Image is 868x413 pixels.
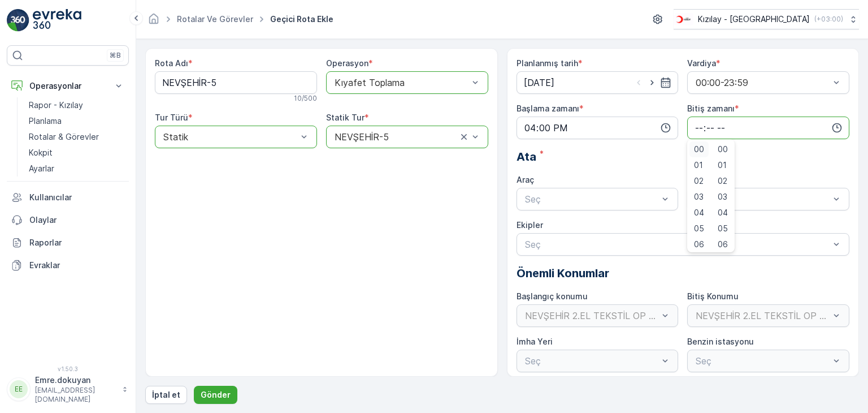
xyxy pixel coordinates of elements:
label: Rota Adı [155,58,188,68]
label: Statik Tur [326,113,364,122]
label: Operasyon [326,58,368,68]
span: 02 [718,175,727,187]
p: İptal et [152,389,180,401]
img: logo [7,9,29,32]
label: Bitiş Konumu [687,291,739,301]
span: 03 [694,191,704,203]
a: Evraklar [7,254,129,277]
p: Rotalar & Görevler [29,131,99,143]
p: Seç [525,192,659,206]
img: k%C4%B1z%C4%B1lay_D5CCths_t1JZB0k.png [674,13,693,25]
a: Raporlar [7,231,129,254]
p: Evraklar [29,260,124,271]
div: EE [10,380,28,398]
label: Benzin istasyonu [687,337,754,346]
p: Emre.dokuyan [35,375,116,386]
span: 05 [718,223,728,234]
a: Kullanıcılar [7,186,129,209]
a: Kokpit [24,145,129,161]
p: Önemli Konumlar [517,265,850,282]
p: Kokpit [29,147,53,158]
p: Kullanıcılar [29,192,124,203]
p: Ayarlar [29,163,54,174]
button: İptal et [145,386,187,404]
span: Geçici Rota Ekle [268,14,336,25]
span: 06 [694,239,704,250]
button: EEEmre.dokuyan[EMAIL_ADDRESS][DOMAIN_NAME] [7,375,129,404]
label: Başlangıç konumu [517,291,588,301]
a: Planlama [24,113,129,129]
p: 10 / 500 [294,94,317,103]
label: Başlama zamanı [517,104,579,113]
button: Gönder [194,386,237,404]
ul: Menu [687,139,735,252]
p: Gönder [201,389,231,401]
span: v 1.50.3 [7,365,129,372]
button: Kızılay - [GEOGRAPHIC_DATA](+03:00) [674,9,859,29]
a: Ana Sayfa [147,17,160,27]
p: [EMAIL_ADDRESS][DOMAIN_NAME] [35,386,116,404]
p: Operasyonlar [29,80,106,92]
span: 00 [718,144,728,155]
span: 01 [694,160,703,171]
span: 04 [694,207,704,218]
label: Planlanmış tarih [517,58,578,68]
span: 02 [694,175,704,187]
label: Bitiş zamanı [687,104,735,113]
p: Kızılay - [GEOGRAPHIC_DATA] [698,14,810,25]
p: Seç [696,192,830,206]
span: 00 [694,144,704,155]
p: Raporlar [29,237,124,248]
span: 01 [718,160,727,171]
a: Olaylar [7,209,129,231]
a: Rotalar & Görevler [24,129,129,145]
span: Ata [517,148,536,165]
input: dd/mm/yyyy [517,71,679,94]
span: 03 [718,191,727,203]
span: 04 [718,207,728,218]
a: Rotalar ve Görevler [177,14,253,24]
span: 06 [718,239,728,250]
label: Vardiya [687,58,716,68]
label: Ekipler [517,220,543,230]
p: Rapor - Kızılay [29,100,83,111]
label: İmha Yeri [517,337,553,346]
img: logo_light-DOdMpM7g.png [33,9,81,32]
p: Planlama [29,115,62,127]
a: Rapor - Kızılay [24,97,129,113]
label: Araç [517,175,534,184]
p: ( +03:00 ) [814,15,843,24]
button: Operasyonlar [7,75,129,97]
p: ⌘B [110,51,121,60]
p: Seç [525,238,830,251]
label: Tur Türü [155,113,188,122]
span: 05 [694,223,704,234]
p: Olaylar [29,214,124,226]
a: Ayarlar [24,161,129,177]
